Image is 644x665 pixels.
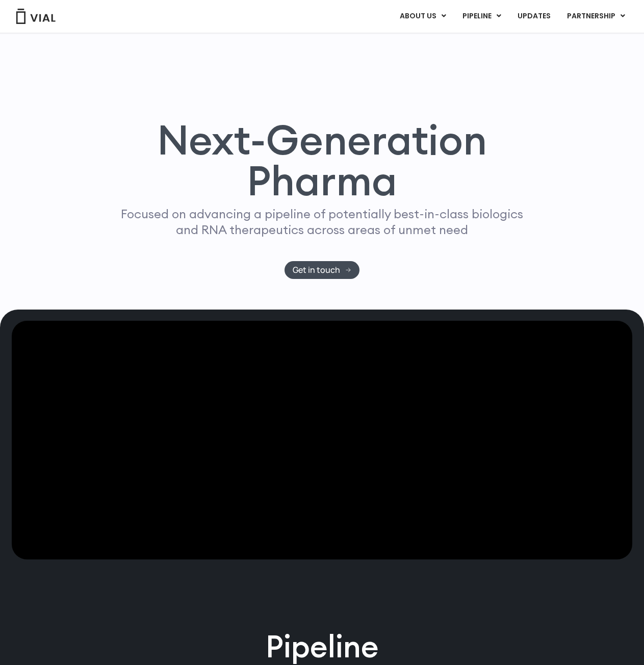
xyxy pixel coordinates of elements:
[509,8,558,25] a: UPDATES
[559,8,633,25] a: PARTNERSHIPMenu Toggle
[293,266,340,274] span: Get in touch
[15,9,56,24] img: Vial Logo
[117,206,528,238] p: Focused on advancing a pipeline of potentially best-in-class biologics and RNA therapeutics acros...
[101,119,543,201] h1: Next-Generation Pharma
[392,8,454,25] a: ABOUT USMenu Toggle
[454,8,509,25] a: PIPELINEMenu Toggle
[285,261,359,279] a: Get in touch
